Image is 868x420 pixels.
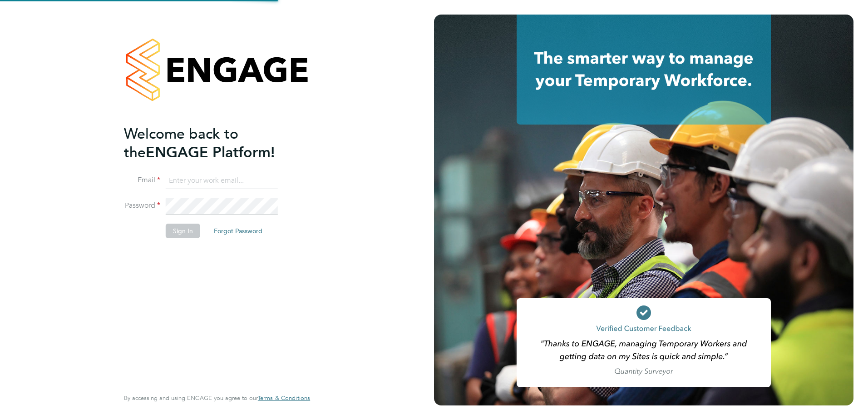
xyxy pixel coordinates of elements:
button: Sign In [166,224,200,238]
span: Terms & Conditions [258,394,310,402]
button: Forgot Password [207,224,270,238]
label: Password [124,201,160,210]
label: Email [124,175,160,185]
a: Terms & Conditions [258,395,310,402]
input: Enter your work email... [166,173,278,189]
h2: ENGAGE Platform! [124,125,301,162]
span: By accessing and using ENGAGE you agree to our [124,394,310,402]
span: Welcome back to the [124,125,238,161]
